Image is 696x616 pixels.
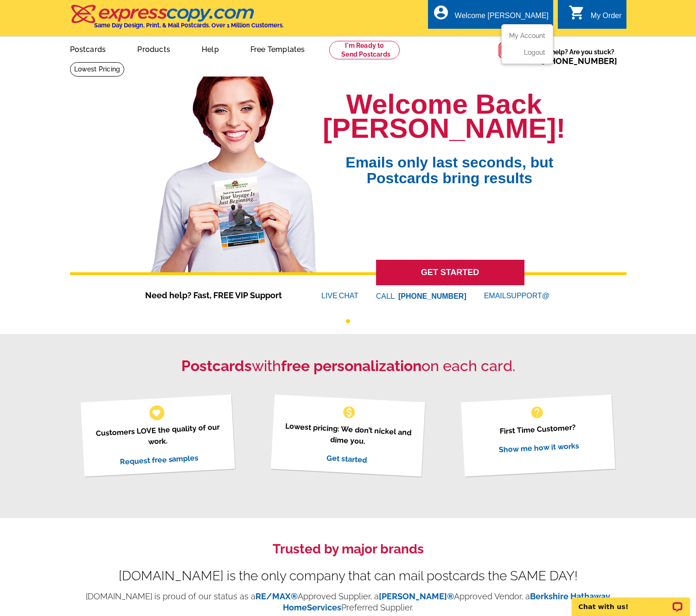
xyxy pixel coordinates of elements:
img: help [498,37,526,64]
span: help [530,405,544,420]
a: My Account [509,32,545,39]
a: [PHONE_NUMBER] [542,56,617,66]
span: favorite [152,408,161,417]
div: Welcome [PERSON_NAME] [455,12,549,25]
span: Need help? Are you stuck? [526,47,622,66]
p: First Time Customer? [473,420,603,438]
h3: Trusted by major brands [70,541,626,557]
div: [DOMAIN_NAME] is the only company that can mail postcards the SAME DAY! [70,571,626,582]
a: [PERSON_NAME]® [379,591,454,601]
p: Customers LOVE the quality of our work. [92,421,223,450]
a: Logout [524,49,545,56]
span: monetization_on [342,405,357,420]
button: 1 of 1 [346,319,350,323]
h4: Same Day Design, Print, & Mail Postcards. Over 1 Million Customers. [94,22,284,29]
a: Products [122,38,185,59]
strong: free personalization [281,357,421,374]
a: LIVECHAT [321,292,358,300]
i: account_circle [433,4,449,21]
font: LIVE [321,290,339,302]
i: shopping_cart [568,4,585,21]
a: Help [187,38,234,59]
p: Lowest pricing: We don’t nickel and dime you. [282,420,414,449]
a: Get started [326,453,367,464]
font: SUPPORT@ [506,290,551,302]
a: Request free samples [120,453,199,466]
h1: Welcome Back [PERSON_NAME]! [323,92,565,141]
div: My Order [591,12,622,25]
iframe: LiveChat chat widget [566,587,696,616]
strong: Postcards [181,357,252,374]
a: RE/MAX® [255,591,298,601]
a: Show me how it works [498,441,579,454]
a: GET STARTED [376,260,524,285]
a: Postcards [55,38,121,59]
span: Emails only last seconds, but Postcards bring results [333,141,565,186]
a: Same Day Design, Print, & Mail Postcards. Over 1 Million Customers. [70,11,284,29]
p: [DOMAIN_NAME] is proud of our status as a Approved Supplier, a Approved Vendor, a Preferred Suppl... [70,591,626,613]
span: Need help? Fast, FREE VIP Support [145,289,294,302]
span: Call [526,56,617,66]
a: shopping_cart My Order [568,10,622,22]
a: Free Templates [236,38,320,59]
h2: with on each card. [70,357,626,375]
img: welcome-back-logged-in.png [145,69,323,272]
